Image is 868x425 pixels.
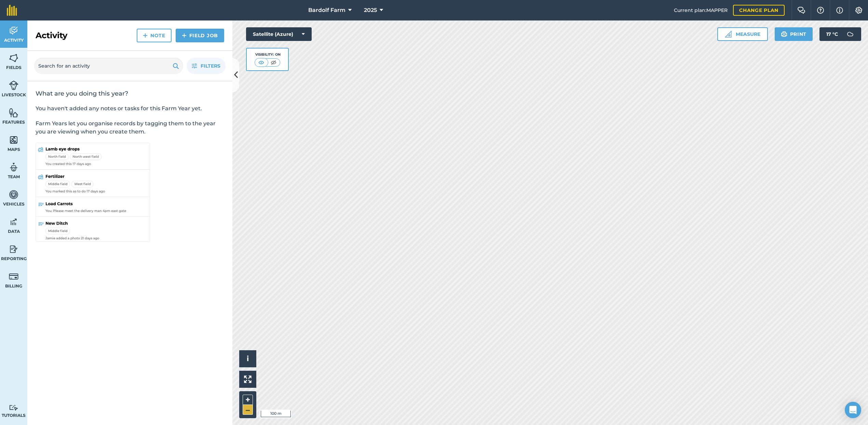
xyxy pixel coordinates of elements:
p: Farm Years let you organise records by tagging them to the year you are viewing when you create t... [36,119,224,136]
img: Four arrows, one pointing top left, one top right, one bottom right and the last bottom left [244,376,252,383]
a: Field Job [176,29,224,42]
img: svg+xml;base64,PD94bWwgdmVyc2lvbj0iMS4wIiBlbmNvZGluZz0idXRmLTgiPz4KPCEtLSBHZW5lcmF0b3I6IEFkb2JlIE... [9,244,18,254]
img: svg+xml;base64,PHN2ZyB4bWxucz0iaHR0cDovL3d3dy53My5vcmcvMjAwMC9zdmciIHdpZHRoPSIxOSIgaGVpZ2h0PSIyNC... [781,30,787,38]
button: + [243,395,253,405]
button: i [239,350,256,367]
img: svg+xml;base64,PD94bWwgdmVyc2lvbj0iMS4wIiBlbmNvZGluZz0idXRmLTgiPz4KPCEtLSBHZW5lcmF0b3I6IEFkb2JlIE... [9,189,18,200]
img: svg+xml;base64,PD94bWwgdmVyc2lvbj0iMS4wIiBlbmNvZGluZz0idXRmLTgiPz4KPCEtLSBHZW5lcmF0b3I6IEFkb2JlIE... [9,217,18,227]
button: Print [775,27,813,41]
img: fieldmargin Logo [7,5,17,16]
h2: Activity [36,30,67,41]
img: svg+xml;base64,PD94bWwgdmVyc2lvbj0iMS4wIiBlbmNvZGluZz0idXRmLTgiPz4KPCEtLSBHZW5lcmF0b3I6IEFkb2JlIE... [9,405,18,411]
span: i [247,354,249,363]
img: A question mark icon [816,7,825,14]
p: You haven't added any notes or tasks for this Farm Year yet. [36,104,224,113]
img: svg+xml;base64,PD94bWwgdmVyc2lvbj0iMS4wIiBlbmNvZGluZz0idXRmLTgiPz4KPCEtLSBHZW5lcmF0b3I6IEFkb2JlIE... [9,162,18,172]
div: Visibility: On [255,52,281,57]
a: Note [137,29,172,42]
img: svg+xml;base64,PHN2ZyB4bWxucz0iaHR0cDovL3d3dy53My5vcmcvMjAwMC9zdmciIHdpZHRoPSIxOSIgaGVpZ2h0PSIyNC... [173,62,179,70]
button: Measure [717,27,768,41]
img: svg+xml;base64,PHN2ZyB4bWxucz0iaHR0cDovL3d3dy53My5vcmcvMjAwMC9zdmciIHdpZHRoPSIxNyIgaGVpZ2h0PSIxNy... [836,6,843,14]
span: Current plan : MAPPER [674,6,728,14]
button: Satellite (Azure) [246,27,312,41]
img: A cog icon [855,7,863,14]
img: Two speech bubbles overlapping with the left bubble in the forefront [797,7,805,14]
img: svg+xml;base64,PD94bWwgdmVyc2lvbj0iMS4wIiBlbmNvZGluZz0idXRmLTgiPz4KPCEtLSBHZW5lcmF0b3I6IEFkb2JlIE... [9,271,18,282]
img: svg+xml;base64,PHN2ZyB4bWxucz0iaHR0cDovL3d3dy53My5vcmcvMjAwMC9zdmciIHdpZHRoPSI1NiIgaGVpZ2h0PSI2MC... [9,108,18,118]
button: Filters [187,58,226,74]
a: Change plan [733,5,785,16]
div: Open Intercom Messenger [845,402,861,418]
img: Ruler icon [725,31,732,38]
img: svg+xml;base64,PD94bWwgdmVyc2lvbj0iMS4wIiBlbmNvZGluZz0idXRmLTgiPz4KPCEtLSBHZW5lcmF0b3I6IEFkb2JlIE... [9,80,18,90]
img: svg+xml;base64,PHN2ZyB4bWxucz0iaHR0cDovL3d3dy53My5vcmcvMjAwMC9zdmciIHdpZHRoPSI1MCIgaGVpZ2h0PSI0MC... [269,59,278,66]
img: svg+xml;base64,PHN2ZyB4bWxucz0iaHR0cDovL3d3dy53My5vcmcvMjAwMC9zdmciIHdpZHRoPSI1NiIgaGVpZ2h0PSI2MC... [9,135,18,145]
img: svg+xml;base64,PHN2ZyB4bWxucz0iaHR0cDovL3d3dy53My5vcmcvMjAwMC9zdmciIHdpZHRoPSI1MCIgaGVpZ2h0PSI0MC... [257,59,266,66]
img: svg+xml;base64,PD94bWwgdmVyc2lvbj0iMS4wIiBlbmNvZGluZz0idXRmLTgiPz4KPCEtLSBHZW5lcmF0b3I6IEFkb2JlIE... [9,26,18,36]
button: – [243,405,253,415]
button: 17 °C [819,27,861,41]
img: svg+xml;base64,PHN2ZyB4bWxucz0iaHR0cDovL3d3dy53My5vcmcvMjAwMC9zdmciIHdpZHRoPSIxNCIgaGVpZ2h0PSIyNC... [143,31,148,40]
img: svg+xml;base64,PHN2ZyB4bWxucz0iaHR0cDovL3d3dy53My5vcmcvMjAwMC9zdmciIHdpZHRoPSI1NiIgaGVpZ2h0PSI2MC... [9,53,18,63]
img: svg+xml;base64,PD94bWwgdmVyc2lvbj0iMS4wIiBlbmNvZGluZz0idXRmLTgiPz4KPCEtLSBHZW5lcmF0b3I6IEFkb2JlIE... [843,27,857,41]
span: Bardolf Farm [308,6,345,14]
input: Search for an activity [34,58,183,74]
span: Filters [201,62,220,70]
h2: What are you doing this year? [36,89,224,98]
img: svg+xml;base64,PHN2ZyB4bWxucz0iaHR0cDovL3d3dy53My5vcmcvMjAwMC9zdmciIHdpZHRoPSIxNCIgaGVpZ2h0PSIyNC... [182,31,187,40]
span: 2025 [364,6,377,14]
span: 17 ° C [826,27,838,41]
